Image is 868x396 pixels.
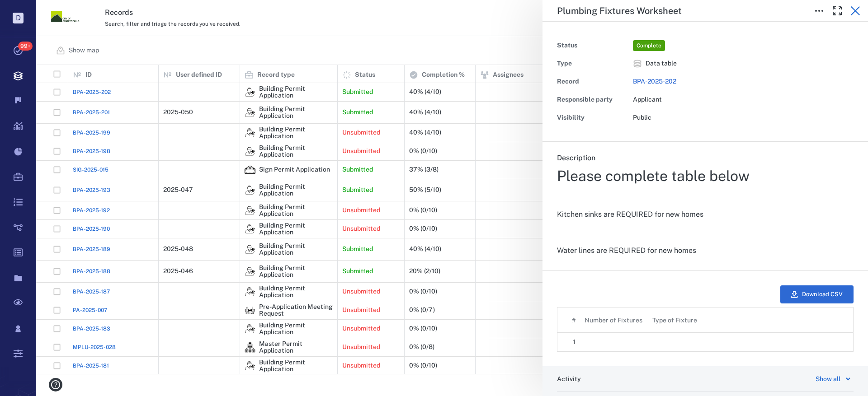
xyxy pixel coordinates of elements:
span: Help [20,6,39,14]
span: Applicant [633,96,662,103]
div: Type of Fixture [648,307,716,333]
div: Record [557,75,629,88]
body: Rich Text Area. Press ALT-0 for help. [7,7,288,15]
p: Kitchen sinks are REQUIRED for new homes [557,209,854,220]
span: Public [633,114,651,121]
h6: Description [557,153,854,163]
a: BPA-2025-202 [633,78,676,85]
span: Complete [635,42,663,50]
button: Toggle to Edit Boxes [810,2,828,20]
div: 1 [557,333,580,351]
div: Visibility [557,112,629,124]
div: Show all [816,373,840,384]
p: D [13,13,24,23]
button: Close [846,2,864,20]
div: # [557,307,580,333]
div: Status [557,39,629,52]
div: Type [557,57,629,70]
h6: Activity [557,375,581,384]
h5: Plumbing Fixtures Worksheet [557,5,682,17]
div: Type of Fixture [652,307,697,333]
button: Toggle Fullscreen [828,2,846,20]
div: # [572,307,576,333]
h1: Please complete table below [557,171,854,182]
div: Number of Fixtures [585,307,642,333]
p: Water lines are REQUIRED for new homes [557,245,854,256]
span: Data table [646,59,677,68]
div: Number of Fixtures [580,307,648,333]
div: Responsible party [557,93,629,106]
button: Download CSV [780,285,854,303]
span: 99+ [18,42,33,51]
